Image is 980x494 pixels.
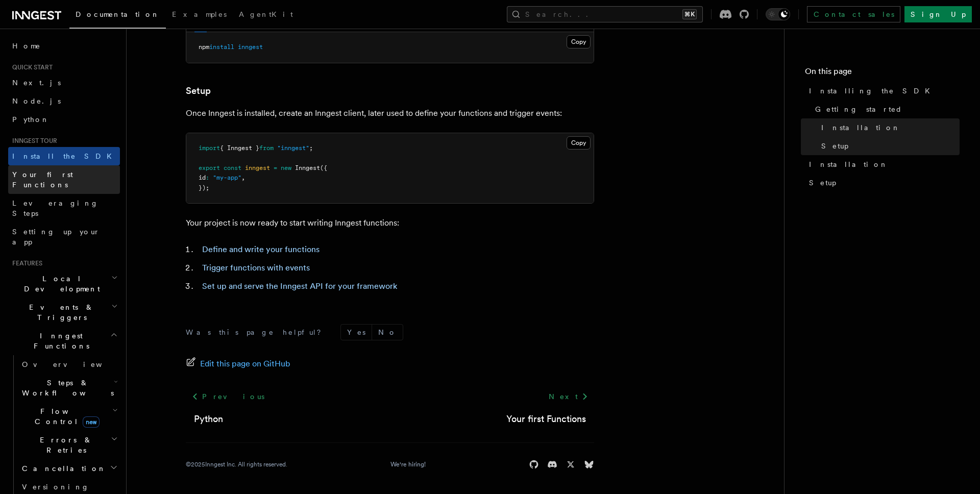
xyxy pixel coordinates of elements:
a: Installation [805,155,960,174]
span: Versioning [22,483,89,491]
span: Your first Functions [12,170,73,189]
a: Python [194,412,223,426]
a: Sign Up [904,6,972,22]
a: AgentKit [233,3,299,28]
a: Setup [186,84,211,98]
a: Documentation [69,3,166,29]
a: Edit this page on GitHub [186,357,290,371]
button: Steps & Workflows [18,374,120,402]
span: Quick start [8,63,53,71]
span: export [199,164,220,171]
span: Cancellation [18,463,106,474]
span: ({ [320,164,327,171]
a: Previous [186,387,270,406]
button: Cancellation [18,459,120,478]
button: Errors & Retries [18,431,120,459]
p: Was this page helpful? [186,327,328,337]
span: inngest [238,43,263,51]
a: Installation [817,118,960,137]
a: Python [8,110,120,129]
span: id [199,174,206,181]
p: Your project is now ready to start writing Inngest functions: [186,216,594,230]
a: Getting started [811,100,960,118]
kbd: ⌘K [682,9,697,19]
span: Python [12,115,50,123]
a: We're hiring! [390,460,426,468]
span: Inngest [295,164,320,171]
span: Steps & Workflows [18,378,114,398]
a: Setup [805,174,960,192]
span: Events & Triggers [8,302,111,323]
span: new [83,416,100,428]
p: Once Inngest is installed, create an Inngest client, later used to define your functions and trig... [186,106,594,120]
a: Your first Functions [8,165,120,194]
a: Install the SDK [8,147,120,165]
span: Getting started [815,104,902,114]
a: Installing the SDK [805,82,960,100]
span: = [274,164,277,171]
a: Node.js [8,92,120,110]
button: Copy [567,136,591,150]
span: AgentKit [239,10,293,18]
span: { Inngest } [220,144,259,152]
span: Leveraging Steps [12,199,99,217]
a: Set up and serve the Inngest API for your framework [202,281,397,291]
button: Toggle dark mode [766,8,790,20]
span: "my-app" [213,174,241,181]
span: : [206,174,209,181]
span: Edit this page on GitHub [200,357,290,371]
span: Setup [821,141,848,151]
a: Setting up your app [8,223,120,251]
a: Define and write your functions [202,244,320,254]
button: Local Development [8,269,120,298]
span: Examples [172,10,227,18]
span: Installation [821,122,900,133]
button: Inngest Functions [8,327,120,355]
span: ; [309,144,313,152]
span: Errors & Retries [18,435,111,455]
span: Installing the SDK [809,86,936,96]
a: Examples [166,3,233,28]
span: const [224,164,241,171]
button: Yes [341,325,372,340]
span: Setup [809,178,836,188]
span: Install the SDK [12,152,118,160]
button: Flow Controlnew [18,402,120,431]
span: Local Development [8,274,111,294]
a: Your first Functions [506,412,586,426]
span: Inngest Functions [8,331,110,351]
span: Home [12,41,41,51]
span: import [199,144,220,152]
span: from [259,144,274,152]
span: Inngest tour [8,137,57,145]
span: Flow Control [18,406,112,427]
span: Setting up your app [12,228,100,246]
h4: On this page [805,65,960,82]
button: Events & Triggers [8,298,120,327]
a: Home [8,37,120,55]
span: "inngest" [277,144,309,152]
button: Copy [567,35,591,48]
span: Features [8,259,42,267]
span: Documentation [76,10,160,18]
span: npm [199,43,209,51]
button: No [372,325,403,340]
span: }); [199,184,209,191]
a: Overview [18,355,120,374]
span: Installation [809,159,888,169]
a: Trigger functions with events [202,263,310,273]
span: , [241,174,245,181]
a: Contact sales [807,6,900,22]
a: Next.js [8,73,120,92]
div: © 2025 Inngest Inc. All rights reserved. [186,460,287,468]
span: inngest [245,164,270,171]
a: Setup [817,137,960,155]
a: Next [543,387,594,406]
span: Next.js [12,79,61,87]
span: Overview [22,360,127,368]
span: new [281,164,291,171]
a: Leveraging Steps [8,194,120,223]
button: Search...⌘K [507,6,703,22]
span: Node.js [12,97,61,105]
span: install [209,43,234,51]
